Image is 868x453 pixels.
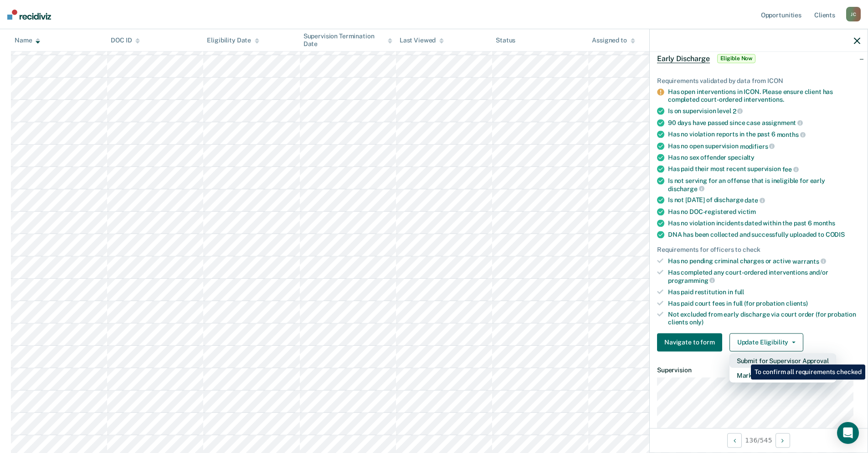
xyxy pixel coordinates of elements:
[657,333,722,351] button: Navigate to form
[668,185,704,192] span: discharge
[729,333,803,351] button: Update Eligibility
[745,197,765,204] span: date
[657,77,860,84] div: Requirements validated by data from ICON
[668,219,860,227] div: Has no violation incidents dated within the past 6
[400,36,444,44] div: Last Viewed
[657,333,726,351] a: Navigate to form link
[813,219,835,226] span: months
[792,257,826,265] span: warrants
[207,36,259,44] div: Eligibility Date
[592,36,635,44] div: Assigned to
[733,107,743,115] span: 2
[668,142,860,150] div: Has no open supervision
[657,54,710,63] span: Early Discharge
[668,196,860,204] div: Is not [DATE] of discharge
[668,119,860,127] div: 90 days have passed since case
[786,299,808,307] span: clients)
[727,433,742,448] button: Previous Opportunity
[668,130,860,139] div: Has no violation reports in the past 6
[668,88,860,104] div: Has open interventions in ICON. Please ensure client has completed court-ordered interventions.
[668,177,860,192] div: Is not serving for an offense that is ineligible for early
[657,245,860,253] div: Requirements for officers to check
[668,269,860,284] div: Has completed any court-ordered interventions and/or
[7,10,51,20] img: Recidiviz
[782,166,799,173] span: fee
[826,230,845,238] span: CODIS
[738,208,756,215] span: victim
[729,368,836,382] button: Mark as Ineligible
[111,36,140,44] div: DOC ID
[657,366,860,374] dt: Supervision
[740,142,775,150] span: modifiers
[668,230,860,238] div: DNA has been collected and successfully uploaded to
[776,433,790,448] button: Next Opportunity
[668,288,860,296] div: Has paid restitution in
[15,36,40,44] div: Name
[846,7,861,21] div: J C
[734,288,744,295] span: full
[496,36,515,44] div: Status
[777,130,806,138] span: months
[668,107,860,115] div: Is on supervision level
[689,318,704,326] span: only)
[668,154,860,161] div: Has no sex offender
[668,257,860,265] div: Has no pending criminal charges or active
[668,276,715,284] span: programming
[729,353,836,368] button: Submit for Supervisor Approval
[650,428,868,452] div: 136 / 545
[668,165,860,173] div: Has paid their most recent supervision
[668,208,860,215] div: Has no DOC-registered
[837,422,859,444] div: Open Intercom Messenger
[668,311,860,326] div: Not excluded from early discharge via court order (for probation clients
[762,119,803,126] span: assignment
[728,154,755,161] span: specialty
[303,32,392,48] div: Supervision Termination Date
[717,54,756,63] span: Eligible Now
[650,44,868,73] div: Early DischargeEligible Now
[668,299,860,307] div: Has paid court fees in full (for probation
